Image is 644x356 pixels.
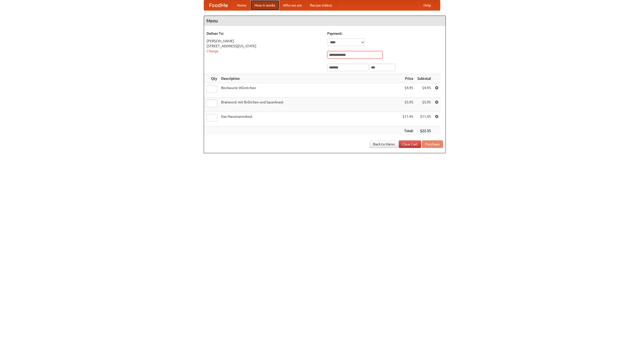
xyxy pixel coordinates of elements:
[400,112,415,126] td: $11.45
[251,0,279,10] a: How it works
[207,38,322,44] div: [PERSON_NAME]
[415,83,433,98] td: $4.95
[415,112,433,126] td: $11.45
[207,31,322,36] h5: Deliver To:
[419,0,435,10] a: Help
[219,83,400,98] td: Bockwurst Würstchen
[204,74,219,83] th: Qty
[219,74,400,83] th: Description
[415,126,433,136] th: $22.35
[415,74,433,83] th: Subtotal
[219,98,400,112] td: Bratwurst mit Brötchen und Sauerkraut
[279,0,306,10] a: Who we are
[415,98,433,112] td: $5.95
[370,140,398,148] a: Back to Menu
[422,140,443,148] button: Purchase
[400,98,415,112] td: $5.95
[207,44,322,49] div: [STREET_ADDRESS][US_STATE]
[219,112,400,126] td: Das Hausmannskost
[204,16,446,26] h4: Menu
[399,140,421,148] a: Clear Cart
[204,0,233,10] a: FoodMe
[207,49,219,53] a: Change
[306,0,336,10] a: Recipe videos
[400,74,415,83] th: Price
[327,31,443,36] h5: Payment:
[400,83,415,98] td: $4.95
[233,0,251,10] a: Home
[400,126,415,136] th: Total:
